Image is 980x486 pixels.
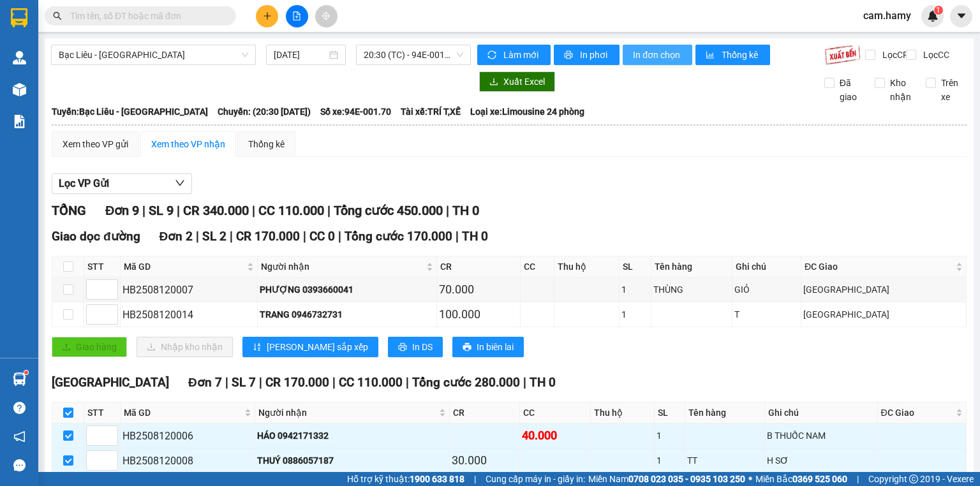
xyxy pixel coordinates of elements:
[474,472,476,486] span: |
[857,472,859,486] span: |
[522,427,588,445] div: 40.000
[258,203,324,218] span: CC 110.000
[59,45,248,64] span: Bạc Liêu - Sài Gòn
[655,402,685,423] th: SL
[242,337,378,357] button: sort-ascending[PERSON_NAME] sắp xếp
[13,402,26,414] span: question-circle
[452,337,524,357] button: printerIn biên lai
[909,475,918,483] span: copyright
[651,256,733,277] th: Tên hàng
[160,229,193,244] span: Đơn 2
[347,472,464,486] span: Hỗ trợ kỹ thuật:
[388,337,443,357] button: printerIn DS
[530,375,556,390] span: TH 0
[470,105,584,119] span: Loại xe: Limousine 24 phòng
[13,83,26,96] img: warehouse-icon
[263,11,272,20] span: plus
[345,229,452,244] span: Tổng cước 170.000
[580,48,609,62] span: In phơi
[722,48,760,62] span: Thống kê
[121,448,255,473] td: HB2508120008
[59,175,109,191] span: Lọc VP Gửi
[633,48,682,62] span: In đơn chọn
[463,342,471,353] span: printer
[734,283,799,297] div: GIỎ
[401,105,461,119] span: Tài xế: TRÍ T,XẾ
[105,203,139,218] span: Đơn 9
[183,203,249,218] span: CR 340.000
[364,45,464,64] span: 20:30 (TC) - 94E-001.70
[412,375,520,390] span: Tổng cước 280.000
[489,77,498,87] span: download
[258,406,436,420] span: Người nhận
[122,307,255,323] div: HB2508120014
[520,402,591,423] th: CC
[853,8,921,24] span: cam.hamy
[805,260,953,274] span: ĐC Giao
[877,48,910,62] span: Lọc CR
[202,229,226,244] span: SL 2
[236,229,300,244] span: CR 170.000
[327,203,330,218] span: |
[260,283,434,297] div: PHƯỢNG 0393660041
[257,453,447,468] div: THUÝ 0886057187
[122,428,253,444] div: HB2508120006
[477,45,551,65] button: syncLàm mới
[591,402,655,423] th: Thu hộ
[934,6,943,15] sup: 1
[620,256,651,277] th: SL
[792,474,847,484] strong: 0369 525 060
[63,137,128,151] div: Xem theo VP gửi
[685,402,765,423] th: Tên hàng
[479,71,555,92] button: downloadXuất Excel
[13,51,26,64] img: warehouse-icon
[13,431,26,443] span: notification
[137,337,233,357] button: downloadNhập kho nhận
[52,375,169,390] span: [GEOGRAPHIC_DATA]
[218,105,311,119] span: Chuyến: (20:30 [DATE])
[687,453,762,468] div: TT
[835,76,866,104] span: Đã giao
[628,474,745,484] strong: 0708 023 035 - 0935 103 250
[84,402,121,423] th: STT
[121,277,258,302] td: HB2508120007
[124,260,244,274] span: Mã GD
[956,10,967,22] span: caret-down
[450,402,521,423] th: CR
[588,472,745,486] span: Miền Nam
[503,48,540,62] span: Làm mới
[13,372,26,386] img: warehouse-icon
[936,6,940,15] span: 1
[452,203,479,218] span: TH 0
[824,45,861,65] img: 9k=
[657,453,683,468] div: 1
[881,406,953,420] span: ĐC Giao
[621,283,648,297] div: 1
[13,115,26,128] img: solution-icon
[259,375,262,390] span: |
[554,256,620,277] th: Thu hộ
[803,307,964,321] div: [GEOGRAPHIC_DATA]
[334,203,443,218] span: Tổng cước 450.000
[274,48,326,62] input: 12/08/2025
[803,283,964,297] div: [GEOGRAPHIC_DATA]
[124,406,242,420] span: Mã GD
[621,307,648,321] div: 1
[122,453,253,469] div: HB2508120008
[564,50,575,61] span: printer
[487,50,498,61] span: sync
[257,429,447,443] div: HÁO 0942171332
[122,282,255,298] div: HB2508120007
[248,137,285,151] div: Thống kê
[267,340,368,354] span: [PERSON_NAME] sắp xếp
[149,203,174,218] span: SL 9
[121,423,255,448] td: HB2508120006
[706,50,716,61] span: bar-chart
[734,307,799,321] div: T
[309,229,335,244] span: CC 0
[748,476,752,482] span: ⚪️
[52,337,127,357] button: uploadGiao hàng
[52,229,140,244] span: Giao dọc đường
[623,45,692,65] button: In đơn chọn
[332,375,336,390] span: |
